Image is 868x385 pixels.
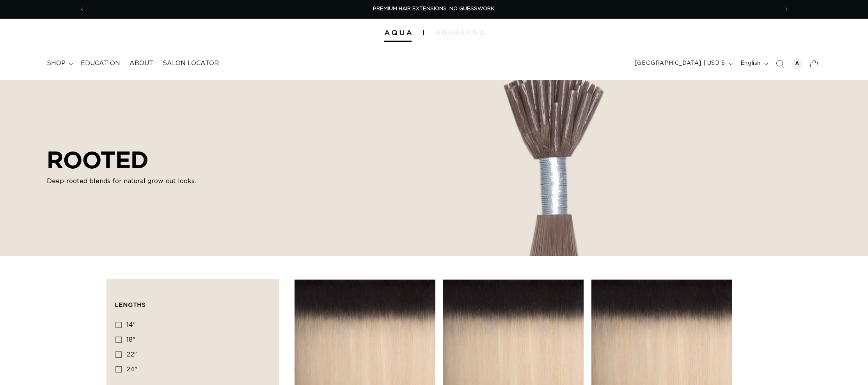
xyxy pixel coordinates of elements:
[47,146,222,173] h2: ROOTED
[47,176,222,186] p: Deep-rooted blends for natural grow-out looks.
[771,55,788,72] summary: Search
[76,55,125,72] a: Education
[42,55,76,72] summary: shop
[125,55,158,72] a: About
[740,59,761,68] span: English
[635,59,725,68] span: [GEOGRAPHIC_DATA] | USD $
[736,56,771,71] button: English
[126,351,137,358] span: 22"
[130,59,153,68] span: About
[126,322,136,328] span: 14"
[373,6,495,11] span: PREMIUM HAIR EXTENSIONS. NO GUESSWORK.
[435,30,484,35] img: aqualyna.com
[126,366,137,373] span: 24"
[778,2,795,17] button: Next announcement
[158,55,224,72] a: Salon Locator
[384,30,412,36] img: Aqua Hair Extensions
[115,287,271,315] summary: Lengths (0 selected)
[73,2,91,17] button: Previous announcement
[163,59,219,68] span: Salon Locator
[81,59,120,68] span: Education
[126,337,135,343] span: 18"
[47,59,66,68] span: shop
[630,56,736,71] button: [GEOGRAPHIC_DATA] | USD $
[115,301,146,308] span: Lengths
